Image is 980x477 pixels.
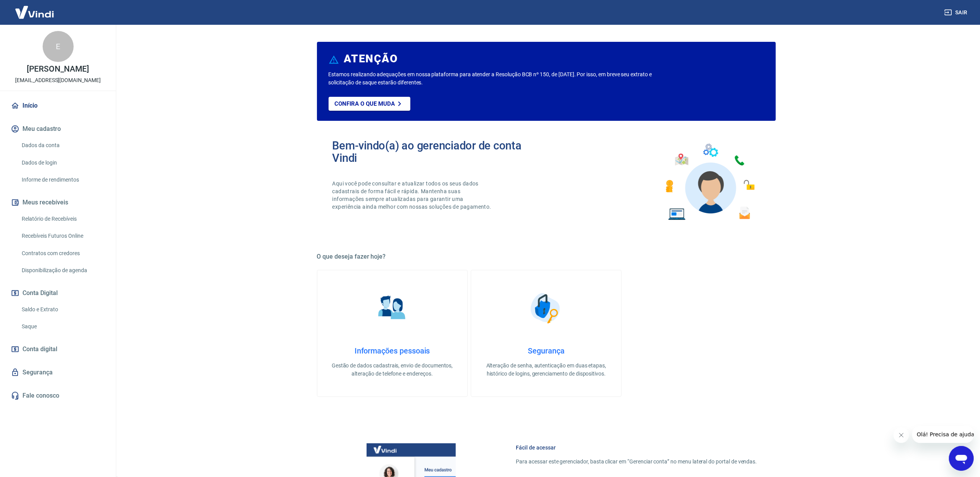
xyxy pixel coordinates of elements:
[9,341,107,358] a: Conta digital
[9,0,60,24] img: Vindi
[9,194,107,211] button: Meus recebíveis
[5,5,65,12] span: Olá! Precisa de ajuda?
[332,180,493,211] p: Aqui você pode consultar e atualizar todos os seus dados cadastrais de forma fácil e rápida. Mant...
[949,446,974,471] iframe: Botão para abrir a janela de mensagens
[912,426,974,443] iframe: Mensagem da empresa
[943,5,971,20] button: Sair
[19,211,107,227] a: Relatório de Recebíveis
[19,319,107,335] a: Saque
[317,253,776,261] h5: O que deseja fazer hoje?
[19,263,107,278] a: Disponibilização de agenda
[32,45,38,51] img: tab_domain_overview_orange.svg
[484,362,609,378] p: Alteração de senha, autenticação em duas etapas, histórico de logins, gerenciamento de dispositivos.
[894,427,909,443] iframe: Fechar mensagem
[9,387,107,404] a: Fale conosco
[12,12,19,19] img: logo_orange.svg
[19,172,107,188] a: Informe de rendimentos
[19,137,107,153] a: Dados da conta
[9,285,107,302] button: Conta Digital
[27,65,89,73] p: [PERSON_NAME]
[516,444,757,451] h6: Fácil de acessar
[9,97,107,114] a: Início
[20,20,111,26] div: [PERSON_NAME]: [DOMAIN_NAME]
[317,270,468,397] a: Informações pessoaisInformações pessoaisGestão de dados cadastrais, envio de documentos, alteraçã...
[484,346,609,355] h4: Segurança
[527,289,565,328] img: Segurança
[330,362,455,378] p: Gestão de dados cadastrais, envio de documentos, alteração de telefone e endereços.
[344,55,398,63] h6: ATENÇÃO
[19,228,107,244] a: Recebíveis Futuros Online
[12,20,19,26] img: website_grey.svg
[19,155,107,171] a: Dados de login
[471,270,622,397] a: SegurançaSegurançaAlteração de senha, autenticação em duas etapas, histórico de logins, gerenciam...
[9,364,107,381] a: Segurança
[41,46,59,51] div: Domínio
[516,458,757,466] p: Para acessar este gerenciador, basta clicar em “Gerenciar conta” no menu lateral do portal de ven...
[332,139,546,164] h2: Bem-vindo(a) ao gerenciador de conta Vindi
[330,346,455,355] h4: Informações pessoais
[9,120,107,137] button: Meu cadastro
[329,70,677,87] p: Estamos realizando adequações em nossa plataforma para atender a Resolução BCB nº 150, de [DATE]....
[15,76,101,84] p: [EMAIL_ADDRESS][DOMAIN_NAME]
[373,289,412,328] img: Informações pessoais
[19,302,107,317] a: Saldo e Extrato
[659,139,760,225] img: Imagem de um avatar masculino com diversos icones exemplificando as funcionalidades do gerenciado...
[329,97,410,111] a: Confira o que muda
[22,344,57,355] span: Conta digital
[335,100,395,107] p: Confira o que muda
[43,31,74,62] div: E
[19,245,107,261] a: Contratos com credores
[90,46,124,51] div: Palavras-chave
[22,12,38,19] div: v 4.0.25
[82,45,88,51] img: tab_keywords_by_traffic_grey.svg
